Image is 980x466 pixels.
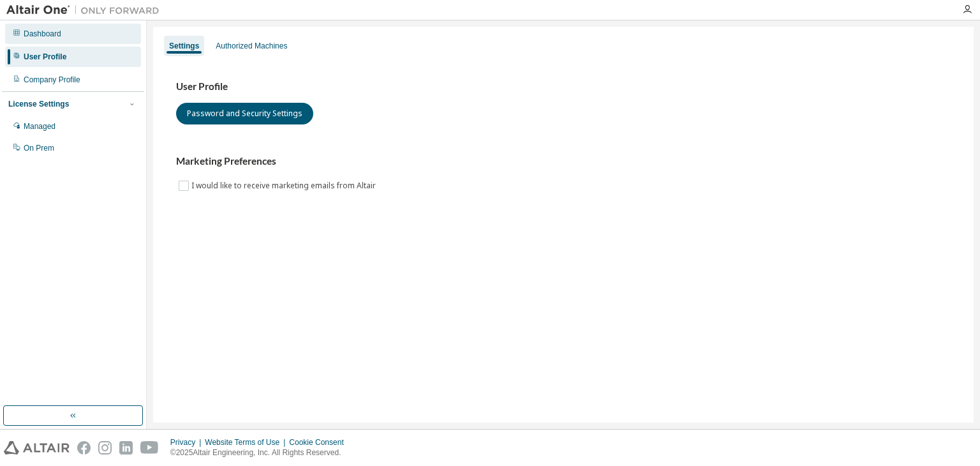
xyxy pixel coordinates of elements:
[8,99,69,109] div: License Settings
[191,178,378,193] label: I would like to receive marketing emails from Altair
[140,441,159,455] img: youtube.svg
[77,441,91,455] img: facebook.svg
[176,103,313,124] button: Password and Security Settings
[176,155,951,168] h3: Marketing Preferences
[205,437,289,447] div: Website Terms of Use
[24,143,54,153] div: On Prem
[24,29,61,39] div: Dashboard
[119,441,133,455] img: linkedin.svg
[169,41,199,51] div: Settings
[176,80,951,93] h3: User Profile
[6,4,166,17] img: Altair One
[216,41,287,51] div: Authorized Machines
[24,121,56,132] div: Managed
[289,437,351,447] div: Cookie Consent
[170,447,352,458] p: © 2025 Altair Engineering, Inc. All Rights Reserved.
[98,441,112,455] img: instagram.svg
[24,75,80,85] div: Company Profile
[170,437,205,447] div: Privacy
[4,441,70,455] img: altair_logo.svg
[24,52,66,62] div: User Profile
